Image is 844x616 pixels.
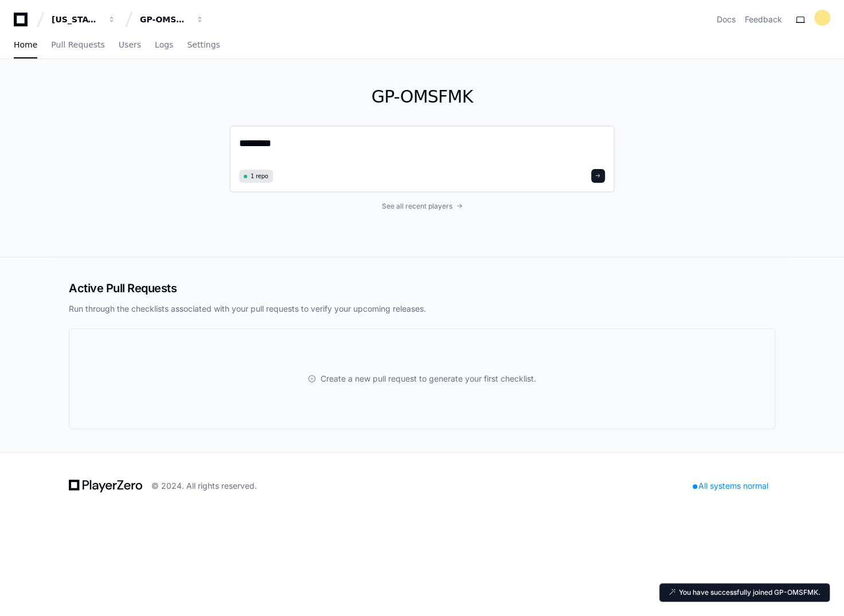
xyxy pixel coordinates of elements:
button: Feedback [745,14,782,25]
span: Pull Requests [51,41,104,48]
span: See all recent players [382,202,452,211]
span: Users [119,41,141,48]
div: All systems normal [686,478,775,494]
span: Home [14,41,37,48]
button: GP-OMSFMK [135,9,209,30]
button: [US_STATE] Pacific [47,9,120,30]
h1: GP-OMSFMK [229,87,615,107]
a: See all recent players [229,202,615,211]
div: GP-OMSFMK [140,14,189,25]
a: Docs [717,14,736,25]
a: Pull Requests [51,32,104,58]
p: You have successfully joined GP-OMSFMK. [679,588,820,597]
div: © 2024. All rights reserved. [151,480,257,492]
h2: Active Pull Requests [69,280,775,296]
a: Logs [155,32,173,58]
span: Settings [187,41,220,48]
a: Settings [187,32,220,58]
span: Create a new pull request to generate your first checklist. [321,373,536,384]
span: 1 repo [251,172,268,181]
span: Logs [155,41,173,48]
div: [US_STATE] Pacific [52,14,101,25]
p: Run through the checklists associated with your pull requests to verify your upcoming releases. [69,303,775,315]
a: Home [14,32,37,58]
a: Users [119,32,141,58]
